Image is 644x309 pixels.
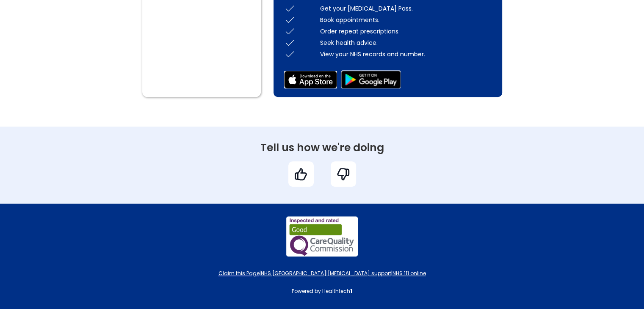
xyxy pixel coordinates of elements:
[392,270,426,277] a: NHS 111 online
[284,48,296,60] img: check icon
[320,50,492,58] div: View your NHS records and number.
[320,16,492,24] div: Book appointments.
[261,270,326,277] a: NHS [GEOGRAPHIC_DATA]
[284,37,296,48] img: check icon
[320,27,492,36] div: Order repeat prescriptions.
[138,287,506,295] div: Powered by Healthtech
[322,161,365,187] a: bad feedback icon
[138,269,506,278] div: | | |
[280,161,322,187] a: good feedback icon
[286,216,358,257] img: practice cqc rating badge image
[293,167,308,182] img: good feedback icon
[123,143,521,152] div: Tell us how we're doing
[336,167,351,182] img: bad feedback icon
[284,14,296,25] img: check icon
[284,25,296,37] img: check icon
[328,270,391,277] a: [MEDICAL_DATA] support
[341,70,401,88] img: google play store icon
[320,39,492,47] div: Seek health advice.
[284,71,337,88] img: app store icon
[218,270,260,277] a: Claim this Page
[320,4,492,13] div: Get your [MEDICAL_DATA] Pass.
[284,3,296,14] img: check icon
[350,287,352,295] strong: 1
